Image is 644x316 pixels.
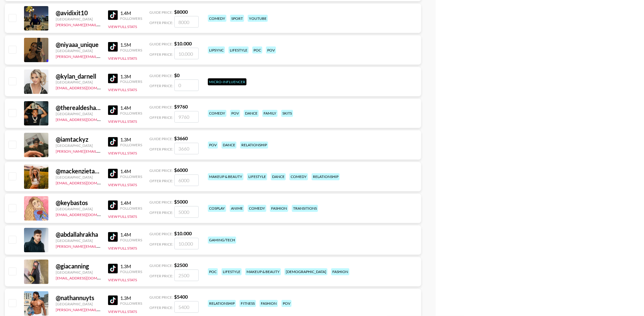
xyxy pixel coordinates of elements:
[270,205,288,212] div: fashion
[108,105,118,115] img: TikTok
[252,47,262,54] div: poc
[174,270,199,281] input: 2500
[56,144,101,148] div: [GEOGRAPHIC_DATA]
[108,151,137,156] button: View Full Stats
[56,21,146,27] a: [PERSON_NAME][EMAIL_ADDRESS][DOMAIN_NAME]
[174,294,188,300] strong: $ 5400
[108,278,137,282] button: View Full Stats
[120,232,142,238] div: 1.4M
[56,175,101,180] div: [GEOGRAPHIC_DATA]
[56,239,101,243] div: [GEOGRAPHIC_DATA]
[56,243,146,249] a: [PERSON_NAME][EMAIL_ADDRESS][DOMAIN_NAME]
[120,264,142,270] div: 1.3M
[56,302,101,307] div: [GEOGRAPHIC_DATA]
[174,16,199,28] input: 8000
[174,262,188,268] strong: $ 2500
[149,115,173,120] span: Offer Price:
[174,175,199,186] input: 6000
[120,175,142,179] div: Followers
[174,199,188,205] strong: $ 5000
[108,56,137,61] button: View Full Stats
[108,137,118,147] img: TikTok
[120,137,142,143] div: 1.3M
[229,47,249,54] div: lifestyle
[149,137,173,141] span: Guide Price:
[149,242,173,247] span: Offer Price:
[174,136,188,141] strong: $ 3660
[266,47,276,54] div: pov
[208,15,226,22] div: comedy
[56,211,117,217] a: [EMAIL_ADDRESS][DOMAIN_NAME]
[120,80,142,84] div: Followers
[149,73,173,78] span: Guide Price:
[149,295,173,300] span: Guide Price:
[108,232,118,242] img: TikTok
[56,180,117,186] a: [EMAIL_ADDRESS][DOMAIN_NAME]
[230,205,244,212] div: anime
[108,201,118,210] img: TikTok
[108,296,118,305] img: TikTok
[289,173,308,180] div: comedy
[108,215,137,219] button: View Full Stats
[149,105,173,110] span: Guide Price:
[174,80,199,91] input: 0
[56,48,101,53] div: [GEOGRAPHIC_DATA]
[120,143,142,147] div: Followers
[240,300,256,307] div: fitness
[312,173,340,180] div: relationship
[108,119,137,124] button: View Full Stats
[174,9,188,15] strong: $ 8000
[149,10,173,15] span: Guide Price:
[108,42,118,52] img: TikTok
[149,147,173,152] span: Offer Price:
[245,268,281,275] div: makeup & beauty
[56,85,117,91] a: [EMAIL_ADDRESS][DOMAIN_NAME]
[56,231,101,239] div: @ abdallahrakha
[208,142,218,149] div: pov
[120,42,142,48] div: 1.5M
[174,143,199,154] input: 3660
[208,300,236,307] div: relationship
[174,301,199,313] input: 5400
[149,42,173,46] span: Guide Price:
[56,73,101,80] div: @ kylan_darnell
[120,295,142,301] div: 1.3M
[56,275,117,281] a: [EMAIL_ADDRESS][DOMAIN_NAME]
[271,173,286,180] div: dance
[149,264,173,268] span: Guide Price:
[244,110,259,117] div: dance
[149,306,173,310] span: Offer Price:
[208,173,243,180] div: makeup & beauty
[120,16,142,21] div: Followers
[108,88,137,92] button: View Full Stats
[120,73,142,80] div: 1.3M
[56,270,101,275] div: [GEOGRAPHIC_DATA]
[248,205,266,212] div: comedy
[174,231,192,236] strong: $ 10.000
[108,10,118,20] img: TikTok
[208,205,226,212] div: cosplay
[108,24,137,29] button: View Full Stats
[120,206,142,211] div: Followers
[230,15,244,22] div: sport
[120,200,142,206] div: 1.4M
[222,142,236,149] div: dance
[230,110,240,117] div: pov
[149,169,173,173] span: Guide Price:
[56,294,101,302] div: @ nathannuyts
[56,112,101,116] div: [GEOGRAPHIC_DATA]
[120,169,142,175] div: 1.4M
[56,41,101,48] div: @ niyaaa_unique
[247,173,267,180] div: lifestyle
[149,232,173,236] span: Guide Price:
[108,264,118,274] img: TikTok
[149,274,173,279] span: Offer Price:
[240,142,268,149] div: relationship
[292,205,318,212] div: transitions
[281,110,293,117] div: skits
[108,310,137,314] button: View Full Stats
[120,105,142,111] div: 1.4M
[56,168,101,175] div: @ mackenzietaylord
[149,52,173,57] span: Offer Price:
[108,183,137,187] button: View Full Stats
